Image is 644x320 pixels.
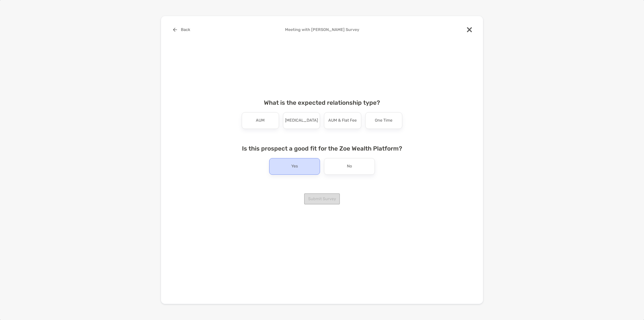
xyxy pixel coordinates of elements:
p: One Time [375,117,392,125]
h4: Is this prospect a good fit for the Zoe Wealth Platform? [238,145,406,152]
p: AUM & Flat Fee [328,117,357,125]
img: button icon [173,28,177,32]
h4: What is the expected relationship type? [238,99,406,106]
p: No [347,162,352,170]
p: AUM [256,117,265,125]
button: Back [169,24,194,35]
h4: Meeting with [PERSON_NAME] Survey [169,27,475,32]
img: close modal [467,27,472,32]
p: Yes [291,162,298,170]
p: [MEDICAL_DATA] [285,117,318,125]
